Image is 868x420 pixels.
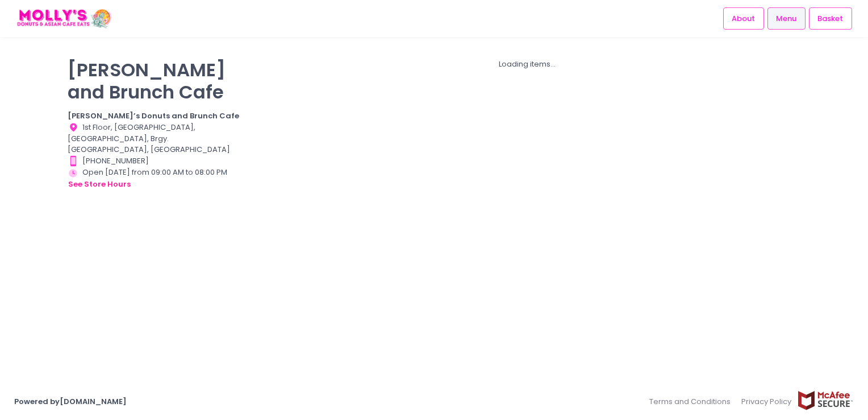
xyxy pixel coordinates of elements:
span: Menu [776,13,796,24]
div: [PHONE_NUMBER] [68,155,240,167]
button: see store hours [68,178,131,191]
a: Powered by[DOMAIN_NAME] [14,396,127,407]
a: Terms and Conditions [649,390,736,413]
img: mcafee-secure [797,390,854,410]
span: About [732,13,755,24]
div: Loading items... [254,59,800,70]
p: [PERSON_NAME] and Brunch Cafe [68,59,240,103]
div: Open [DATE] from 09:00 AM to 08:00 PM [68,167,240,191]
a: Privacy Policy [736,390,798,413]
span: Basket [817,13,843,24]
div: 1st Floor, [GEOGRAPHIC_DATA], [GEOGRAPHIC_DATA], Brgy. [GEOGRAPHIC_DATA], [GEOGRAPHIC_DATA] [68,122,240,155]
img: logo [14,9,114,28]
a: About [723,7,764,29]
b: [PERSON_NAME]’s Donuts and Brunch Cafe [68,110,239,121]
a: Menu [767,7,806,29]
